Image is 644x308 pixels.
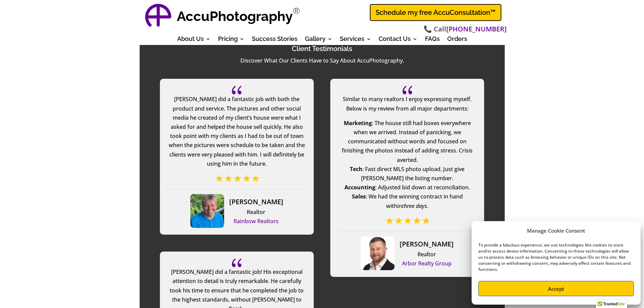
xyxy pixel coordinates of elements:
[361,236,395,270] img: Headshot of alex tyler, realtor with arbor realty group - experienced real estate professional
[379,37,418,44] a: Contact Us
[478,281,634,296] button: Accept
[446,24,507,34] a: [PHONE_NUMBER]
[337,119,477,211] p: : The house still had boxes everywhere when we arrived. Instead of panicking, we communicated wit...
[177,8,293,24] strong: AccuPhotography
[527,226,585,235] div: Manage Cookie Consent
[240,57,404,64] span: Discover What Our Clients Have to Say About AccuPhotography.
[252,37,297,44] a: Success Stories
[402,202,427,210] em: three days
[143,2,173,32] img: AccuPhotography
[447,37,467,44] a: Orders
[337,95,477,118] p: Similar to many realtors I enjoy expressing myself. Below is my review from all major departments:
[352,193,366,200] strong: Sales
[140,45,505,56] h2: Client Testimonials
[218,37,244,44] a: Pricing
[229,196,283,208] div: [PERSON_NAME]
[402,260,452,267] a: Arbor Realty Group
[400,250,454,259] div: Realtor
[344,119,372,127] strong: Marketing
[293,6,300,16] sup: Registered Trademark
[190,194,224,228] img: Headshot of lynette anson-briggs, realtor with rainbow realtors - trusted real estate professional
[350,165,362,173] strong: Tech
[234,217,279,225] a: Rainbow Realtors
[229,208,283,217] div: Realtor
[400,238,454,250] div: [PERSON_NAME]
[424,24,507,34] span: 📞 Call
[425,37,440,44] a: FAQs
[478,242,633,273] div: To provide a fabulous experience, we use technologies like cookies to store and/or access device ...
[370,4,501,21] a: Schedule my free AccuConsultation™
[340,37,371,44] a: Services
[305,37,332,44] a: Gallery
[143,2,173,32] a: AccuPhotography Logo - Professional Real Estate Photography and Media Services in Dallas, Texas
[177,37,211,44] a: About Us
[344,184,375,191] strong: Accounting
[167,95,307,168] p: [PERSON_NAME] did a fantastic job with both the product and service. The pictures and other socia...
[619,281,644,308] iframe: Widget - Botsonic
